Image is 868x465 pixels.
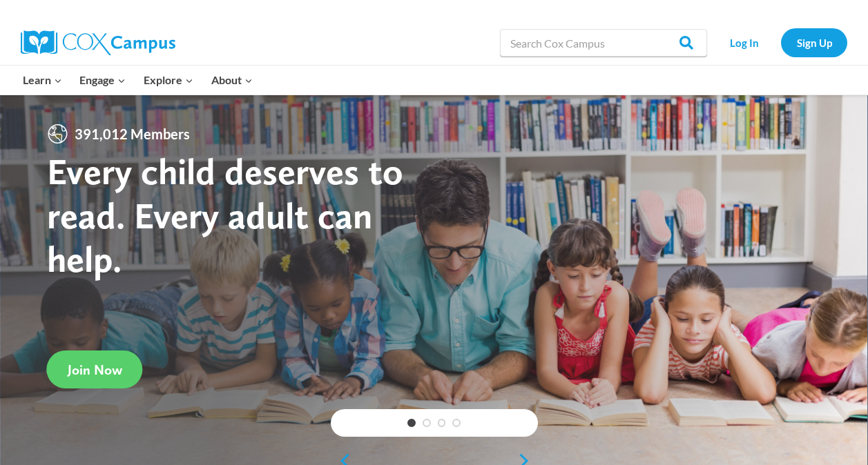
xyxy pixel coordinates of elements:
[500,29,707,57] input: Search Cox Campus
[69,123,195,145] span: 391,012 Members
[714,28,774,57] a: Log In
[423,419,431,427] a: 2
[21,30,175,55] img: Cox Campus
[68,362,122,378] span: Join Now
[47,350,143,388] a: Join Now
[14,66,261,95] nav: Primary Navigation
[781,28,847,57] a: Sign Up
[23,71,62,89] span: Learn
[211,71,253,89] span: About
[79,71,126,89] span: Engage
[452,419,461,427] a: 4
[47,149,403,281] strong: Every child deserves to read. Every adult can help.
[407,419,416,427] a: 1
[714,28,847,57] nav: Secondary Navigation
[438,419,446,427] a: 3
[144,71,193,89] span: Explore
